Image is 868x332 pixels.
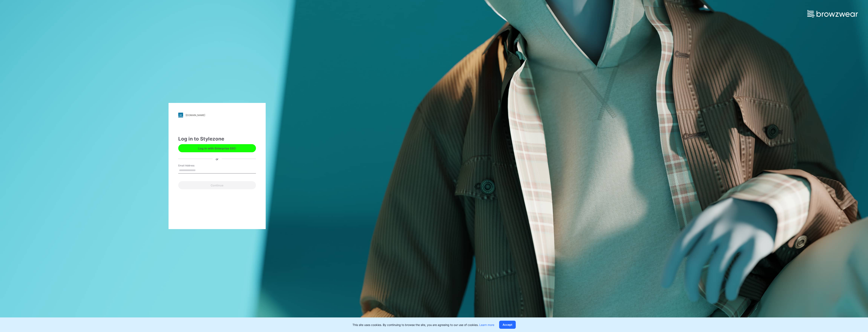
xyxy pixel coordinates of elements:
[479,323,494,327] a: Learn more
[178,164,207,167] label: Email Address
[186,114,205,117] div: [DOMAIN_NAME]
[178,135,256,143] div: Log in to Stylezone
[807,10,858,17] img: browzwear-logo.73288ffb.svg
[178,144,256,152] button: Log in with Enterprise SSO
[178,113,183,117] img: svg+xml;base64,PHN2ZyB3aWR0aD0iMjgiIGhlaWdodD0iMjgiIHZpZXdCb3g9IjAgMCAyOCAyOCIgZmlsbD0ibm9uZSIgeG...
[499,321,516,329] button: Accept
[352,323,494,327] p: This site uses cookies. By continuing to browse the site, you are agreeing to our use of cookies.
[212,157,222,161] div: or
[178,113,256,117] a: [DOMAIN_NAME]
